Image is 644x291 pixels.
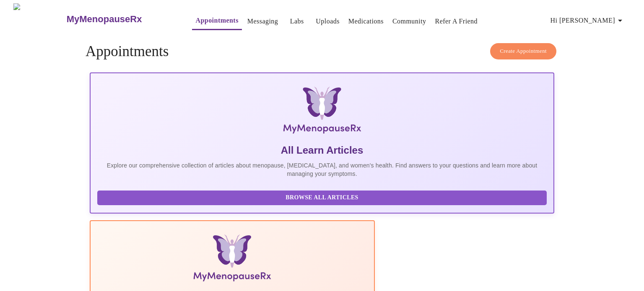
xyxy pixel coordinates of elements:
h4: Appointments [86,43,558,60]
button: Browse All Articles [97,191,547,205]
img: MyMenopauseRx Logo [13,3,65,35]
button: Uploads [312,13,343,30]
button: Hi [PERSON_NAME] [547,12,628,29]
a: Labs [290,15,304,27]
span: Create Appointment [500,46,547,56]
a: Medications [348,15,384,27]
h5: All Learn Articles [97,144,547,157]
a: MyMenopauseRx [65,5,175,34]
img: Menopause Manual [140,234,324,285]
span: Browse All Articles [106,193,538,203]
button: Appointments [192,12,241,30]
button: Refer a Friend [432,13,481,30]
a: Appointments [195,15,238,26]
p: Explore our comprehensive collection of articles about menopause, [MEDICAL_DATA], and women's hea... [97,161,547,178]
button: Medications [345,13,387,30]
a: Refer a Friend [435,15,478,27]
img: MyMenopauseRx Logo [167,87,477,137]
button: Messaging [244,13,281,30]
a: Uploads [316,15,340,27]
h3: MyMenopauseRx [67,14,142,25]
button: Community [389,13,430,30]
span: Hi [PERSON_NAME] [551,15,625,26]
button: Labs [283,13,310,30]
a: Browse All Articles [97,193,549,201]
a: Messaging [247,15,278,27]
a: Community [392,15,426,27]
button: Create Appointment [490,43,556,59]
